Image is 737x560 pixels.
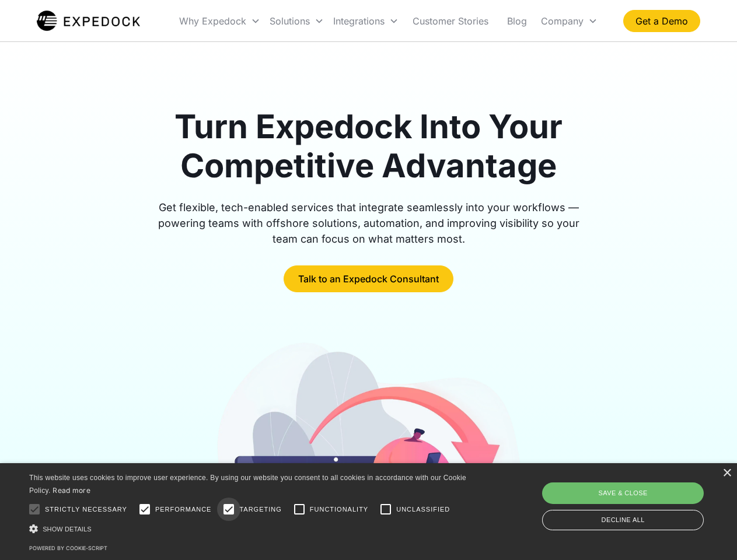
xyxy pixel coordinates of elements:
div: Company [541,15,584,27]
span: Unclassified [396,505,450,514]
div: Show details [29,523,470,535]
h1: Turn Expedock Into Your Competitive Advantage [145,107,593,185]
div: Why Expedock [179,15,246,27]
img: Expedock Logo [37,9,140,33]
iframe: Chat Widget [543,434,737,560]
span: Strictly necessary [45,505,127,514]
a: Read more [53,486,90,495]
div: Integrations [329,1,403,41]
a: Get a Demo [623,10,700,32]
span: Show details [43,526,92,533]
div: Why Expedock [174,1,265,41]
div: Get flexible, tech-enabled services that integrate seamlessly into your workflows — powering team... [145,199,593,247]
span: This website uses cookies to improve user experience. By using our website you consent to all coo... [29,474,466,495]
div: Integrations [333,15,385,27]
a: Talk to an Expedock Consultant [284,265,453,292]
a: Customer Stories [403,1,498,41]
a: home [37,9,140,33]
div: Solutions [265,1,329,41]
div: Company [536,1,602,41]
span: Targeting [239,505,281,514]
span: Performance [155,505,212,514]
span: Functionality [310,505,368,514]
a: Powered by cookie-script [29,545,107,551]
a: Blog [498,1,536,41]
div: Solutions [270,15,310,27]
